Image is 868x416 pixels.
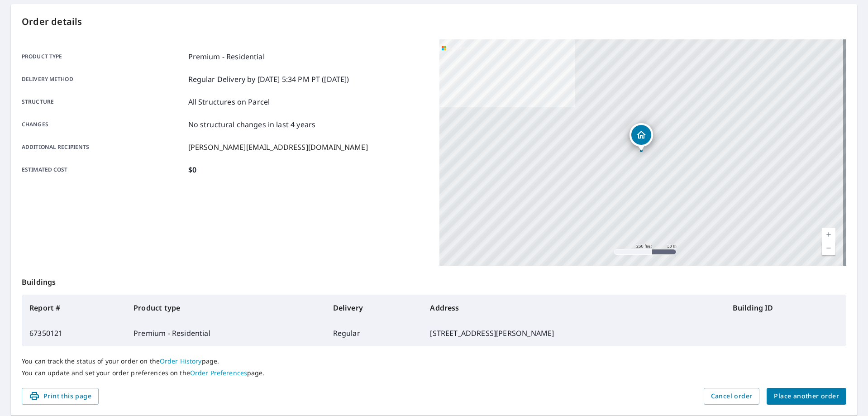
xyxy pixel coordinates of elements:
td: 67350121 [22,320,126,346]
p: You can track the status of your order on the page. [22,357,846,365]
p: Product type [22,51,185,62]
p: All Structures on Parcel [188,96,270,107]
p: Additional recipients [22,142,185,153]
th: Address [423,295,725,320]
p: Estimated cost [22,164,185,175]
p: You can update and set your order preferences on the page. [22,369,846,377]
p: Regular Delivery by [DATE] 5:34 PM PT ([DATE]) [188,74,349,85]
button: Place another order [767,388,846,405]
p: Buildings [22,266,846,295]
p: Premium - Residential [188,51,265,62]
th: Delivery [326,295,423,320]
span: Print this page [29,391,91,402]
p: No structural changes in last 4 years [188,119,316,130]
span: Cancel order [711,391,753,402]
div: Dropped pin, building 1, Residential property, 5240 Springtrail Dr Black Jack, MO 63033 [630,123,653,151]
th: Building ID [725,295,846,320]
td: Regular [326,320,423,346]
th: Product type [126,295,325,320]
a: Order History [160,357,202,365]
a: Order Preferences [190,368,247,377]
span: Place another order [774,391,839,402]
p: $0 [188,164,196,175]
a: Current Level 17, Zoom In [822,228,835,241]
button: Print this page [22,388,99,405]
p: Delivery method [22,74,185,85]
a: Current Level 17, Zoom Out [822,241,835,255]
p: Changes [22,119,185,130]
p: Structure [22,96,185,107]
th: Report # [22,295,126,320]
button: Cancel order [704,388,760,405]
p: Order details [22,15,846,29]
td: [STREET_ADDRESS][PERSON_NAME] [423,320,725,346]
td: Premium - Residential [126,320,325,346]
p: [PERSON_NAME][EMAIL_ADDRESS][DOMAIN_NAME] [188,142,368,153]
